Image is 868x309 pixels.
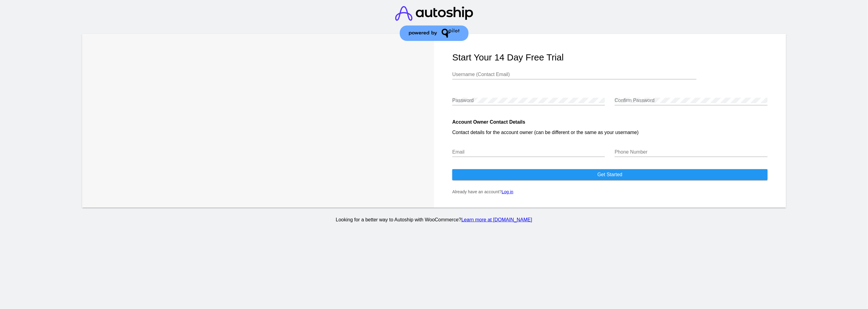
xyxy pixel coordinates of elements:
input: Email [452,149,605,155]
input: Username (Contact Email) [452,72,696,77]
strong: Account Owner Contact Details [452,119,525,125]
p: Contact details for the account owner (can be different or the same as your username) [452,130,768,135]
span: Get started [597,172,622,177]
h1: Start your 14 day free trial [452,52,768,63]
a: Log in [502,189,513,194]
p: Looking for a better way to Autoship with WooCommerce? [81,217,787,223]
a: Learn more at [DOMAIN_NAME] [461,217,532,222]
button: Get started [452,169,768,180]
p: Already have an account? [452,189,768,194]
input: Phone Number [615,149,767,155]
